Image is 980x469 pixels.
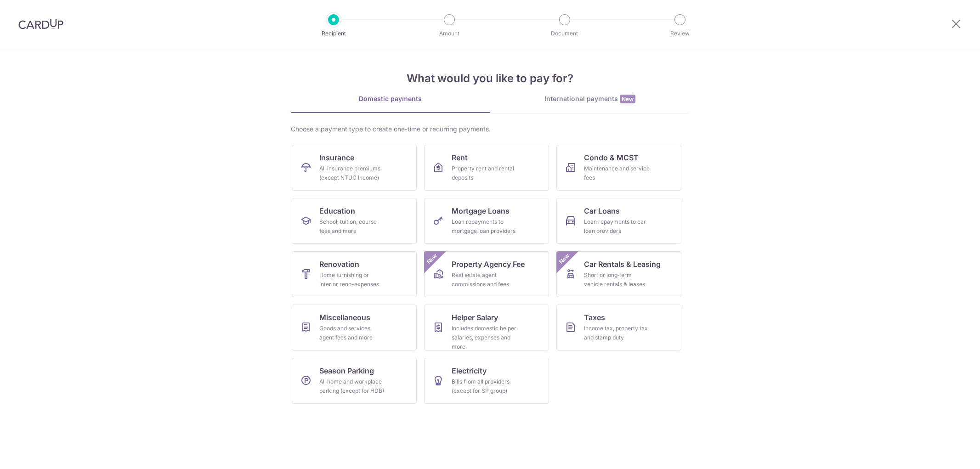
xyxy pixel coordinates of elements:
a: Helper SalaryIncludes domestic helper salaries, expenses and more [424,305,549,350]
div: All home and workplace parking (except for HDB) [319,377,385,396]
span: New [620,95,635,103]
div: Loan repayments to mortgage loan providers [452,217,518,236]
div: Includes domestic helper salaries, expenses and more [452,324,518,351]
p: Review [646,29,714,38]
span: Condo & MCST [584,152,639,163]
div: Loan repayments to car loan providers [584,217,650,236]
span: Property Agency Fee [452,259,525,270]
div: Bills from all providers (except for SP group) [452,377,518,396]
a: EducationSchool, tuition, course fees and more [292,198,417,244]
span: Season Parking [319,365,374,376]
iframe: Opens a widget where you can find more information [921,441,971,464]
span: Mortgage Loans [452,205,510,216]
span: Car Loans [584,205,620,216]
a: Car Rentals & LeasingShort or long‑term vehicle rentals & leasesNew [556,251,681,297]
div: Goods and services, agent fees and more [319,324,385,342]
span: New [424,251,439,266]
a: Property Agency FeeReal estate agent commissions and feesNew [424,251,549,297]
a: InsuranceAll insurance premiums (except NTUC Income) [292,145,417,191]
span: New [556,251,572,266]
div: Property rent and rental deposits [452,164,518,182]
div: Home furnishing or interior reno-expenses [319,271,385,289]
span: Electricity [452,365,487,376]
div: Maintenance and service fees [584,164,650,182]
span: Rent [452,152,468,163]
a: RenovationHome furnishing or interior reno-expenses [292,251,417,297]
div: Choose a payment type to create one-time or recurring payments. [291,124,690,134]
a: TaxesIncome tax, property tax and stamp duty [556,305,681,350]
p: Amount [415,29,483,38]
span: Miscellaneous [319,312,370,323]
img: CardUp [18,18,63,29]
span: Education [319,205,355,216]
div: Domestic payments [291,94,490,103]
span: Car Rentals & Leasing [584,259,661,270]
a: Season ParkingAll home and workplace parking (except for HDB) [292,358,417,404]
a: Car LoansLoan repayments to car loan providers [556,198,681,244]
div: School, tuition, course fees and more [319,217,385,236]
span: Helper Salary [452,312,498,323]
div: International payments [490,94,690,104]
a: MiscellaneousGoods and services, agent fees and more [292,305,417,350]
a: ElectricityBills from all providers (except for SP group) [424,358,549,404]
p: Document [531,29,599,38]
p: Recipient [300,29,368,38]
a: RentProperty rent and rental deposits [424,145,549,191]
span: Renovation [319,259,359,270]
div: Real estate agent commissions and fees [452,271,518,289]
div: Short or long‑term vehicle rentals & leases [584,271,650,289]
a: Condo & MCSTMaintenance and service fees [556,145,681,191]
span: Taxes [584,312,605,323]
div: Income tax, property tax and stamp duty [584,324,650,342]
h4: What would you like to pay for? [291,70,690,87]
a: Mortgage LoansLoan repayments to mortgage loan providers [424,198,549,244]
div: All insurance premiums (except NTUC Income) [319,164,385,182]
span: Insurance [319,152,354,163]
